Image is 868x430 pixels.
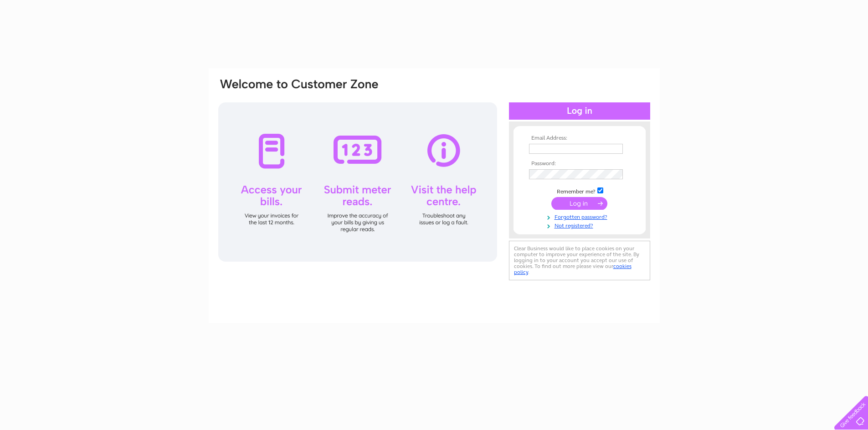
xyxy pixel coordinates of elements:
[514,263,632,275] a: cookies policy
[527,186,632,195] td: Remember me?
[529,221,632,229] a: Not registered?
[509,241,650,280] div: Clear Business would like to place cookies on your computer to improve your experience of the sit...
[529,212,632,221] a: Forgotten password?
[527,161,632,167] th: Password:
[551,197,607,210] input: Submit
[527,135,632,142] th: Email Address:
